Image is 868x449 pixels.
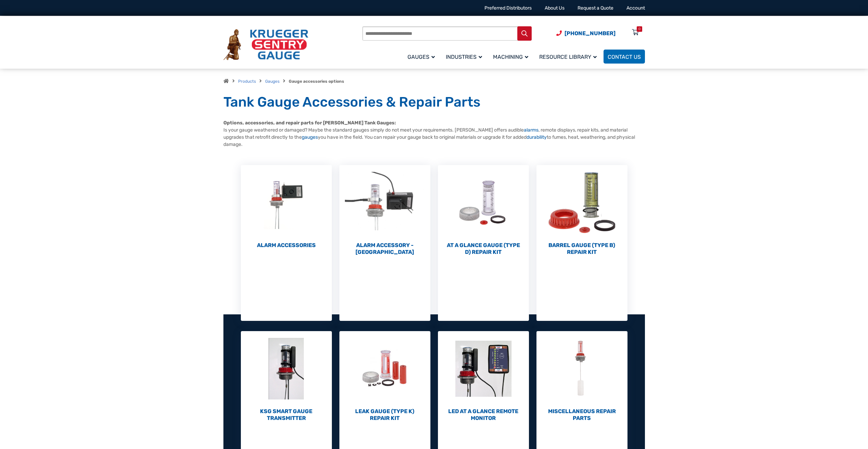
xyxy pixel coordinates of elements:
h2: At a Glance Gauge (Type D) Repair Kit [438,242,529,256]
span: Contact Us [608,54,641,60]
img: Barrel Gauge (Type B) Repair Kit [536,165,627,240]
a: Visit product category At a Glance Gauge (Type D) Repair Kit [438,165,529,256]
img: At a Glance Gauge (Type D) Repair Kit [438,165,529,240]
img: LED At A Glance Remote Monitor [438,331,529,406]
a: Preferred Distributors [484,5,532,11]
a: Visit product category KSG Smart Gauge Transmitter [241,331,332,422]
h2: LED At A Glance Remote Monitor [438,408,529,422]
h2: Alarm Accessories [241,242,332,249]
a: Industries [442,49,489,65]
a: Machining [489,49,535,65]
a: Resource Library [535,49,604,65]
a: Visit product category Alarm Accessories [241,165,332,249]
span: [PHONE_NUMBER] [565,30,616,37]
h2: Barrel Gauge (Type B) Repair Kit [536,242,627,256]
a: Gauges [265,79,280,84]
img: Miscellaneous Repair Parts [536,331,627,406]
a: alarms [524,127,539,133]
h2: Alarm Accessory - [GEOGRAPHIC_DATA] [339,242,430,256]
a: Products [238,79,256,84]
img: Alarm Accessory - DC [339,165,430,240]
a: Visit product category Barrel Gauge (Type B) Repair Kit [536,165,627,256]
h2: Leak Gauge (Type K) Repair Kit [339,408,430,422]
img: Alarm Accessories [241,165,332,240]
a: Request a Quote [578,5,613,11]
h2: Miscellaneous Repair Parts [536,408,627,422]
a: Gauges [403,49,442,65]
a: About Us [545,5,565,11]
p: Is your gauge weathered or damaged? Maybe the standard gauges simply do not meet your requirement... [223,119,645,148]
a: Phone Number (920) 434-8860 [556,29,616,38]
a: gauges [302,134,318,140]
a: Visit product category Alarm Accessory - DC [339,165,430,256]
div: 0 [638,26,640,32]
span: Machining [493,54,528,60]
img: Leak Gauge (Type K) Repair Kit [339,331,430,406]
h1: Tank Gauge Accessories & Repair Parts [223,94,645,111]
img: Krueger Sentry Gauge [223,29,308,60]
span: Resource Library [539,54,597,60]
a: Visit product category LED At A Glance Remote Monitor [438,331,529,422]
a: Visit product category Leak Gauge (Type K) Repair Kit [339,331,430,422]
a: Contact Us [604,50,645,64]
strong: Options, accessories, and repair parts for [PERSON_NAME] Tank Gauges: [223,120,396,126]
h2: KSG Smart Gauge Transmitter [241,408,332,422]
a: Account [626,5,645,11]
a: Visit product category Miscellaneous Repair Parts [536,331,627,422]
strong: Gauge accessories options [289,79,344,84]
a: durability [527,134,547,140]
span: Gauges [407,54,435,60]
span: Industries [446,54,482,60]
img: KSG Smart Gauge Transmitter [241,331,332,406]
